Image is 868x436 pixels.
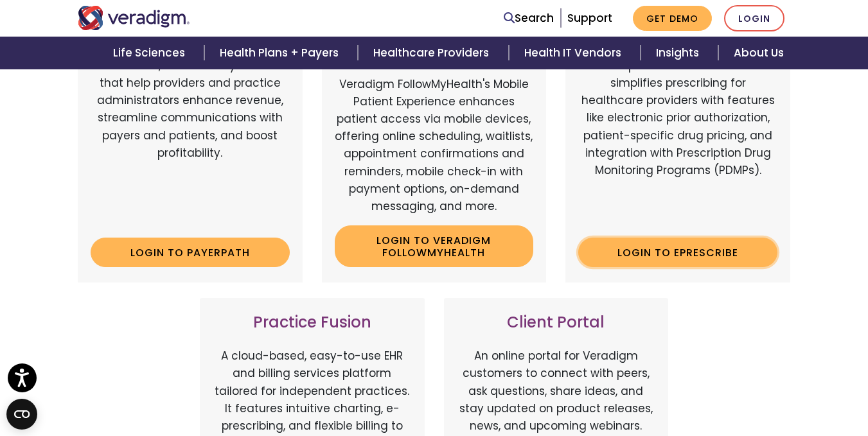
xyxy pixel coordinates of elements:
[641,37,718,69] a: Insights
[724,5,784,31] a: Login
[504,10,554,27] a: Search
[457,313,656,332] h3: Client Portal
[213,313,412,332] h3: Practice Fusion
[204,37,358,69] a: Health Plans + Payers
[358,37,508,69] a: Healthcare Providers
[98,37,204,69] a: Life Sciences
[335,76,534,216] p: Veradigm FollowMyHealth's Mobile Patient Experience enhances patient access via mobile devices, o...
[6,399,37,430] button: Open CMP widget
[621,344,853,421] iframe: Drift Chat Widget
[633,6,712,31] a: Get Demo
[78,6,190,30] img: Veradigm logo
[718,37,799,69] a: About Us
[578,238,777,267] a: Login to ePrescribe
[578,57,777,227] p: A comprehensive solution that simplifies prescribing for healthcare providers with features like ...
[91,57,290,227] p: Web-based, user-friendly solutions that help providers and practice administrators enhance revenu...
[91,238,290,267] a: Login to Payerpath
[509,37,641,69] a: Health IT Vendors
[567,10,612,26] a: Support
[335,225,534,267] a: Login to Veradigm FollowMyHealth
